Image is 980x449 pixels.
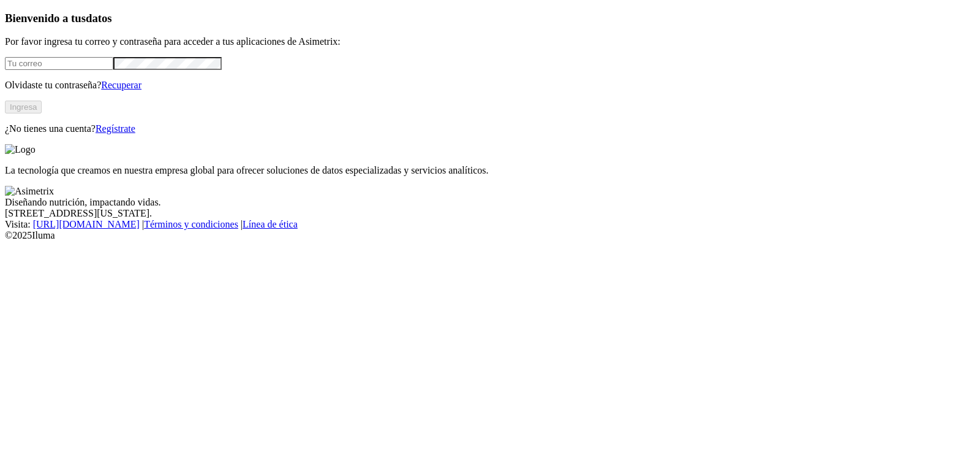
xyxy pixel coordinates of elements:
[5,208,975,219] div: [STREET_ADDRESS][US_STATE].
[5,101,42,113] button: Ingresa
[5,219,975,230] div: Visita : | |
[96,123,135,134] a: Regístrate
[5,12,975,25] h3: Bienvenido a tus
[5,57,113,70] input: Tu correo
[5,36,975,47] p: Por favor ingresa tu correo y contraseña para acceder a tus aplicaciones de Asimetrix:
[33,219,140,229] a: [URL][DOMAIN_NAME]
[5,123,975,134] p: ¿No tienes una cuenta?
[86,12,112,25] span: datos
[5,230,975,241] div: © 2025 Iluma
[5,186,54,197] img: Asimetrix
[101,80,141,90] a: Recuperar
[144,219,238,229] a: Términos y condiciones
[5,144,36,155] img: Logo
[5,80,975,91] p: Olvidaste tu contraseña?
[5,197,975,208] div: Diseñando nutrición, impactando vidas.
[5,165,975,176] p: La tecnología que creamos en nuestra empresa global para ofrecer soluciones de datos especializad...
[243,219,298,229] a: Línea de ética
